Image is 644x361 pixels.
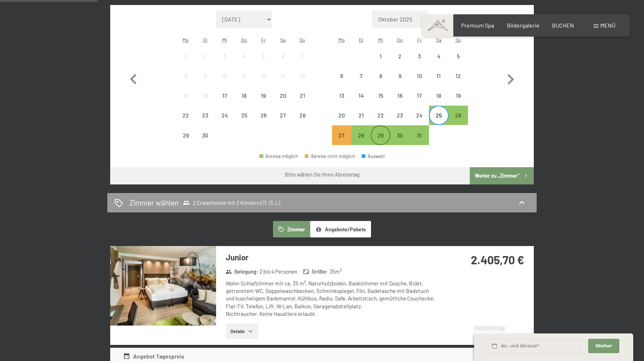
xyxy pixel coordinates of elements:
a: BUCHEN [552,22,574,29]
div: 16 [196,93,214,111]
div: Abreise nicht möglich [293,46,312,66]
div: 24 [216,112,234,130]
abbr: Donnerstag [241,37,247,43]
div: Abreise nicht möglich [293,66,312,86]
div: Abreise nicht möglich [234,106,254,125]
div: Fri Oct 03 2025 [410,46,429,66]
abbr: Freitag [261,37,266,43]
abbr: Montag [182,37,189,43]
div: Abreise nicht möglich [429,66,448,86]
div: 8 [177,73,195,91]
div: 4 [430,53,448,71]
div: Mon Sep 08 2025 [176,66,195,86]
div: Abreise nicht möglich [449,86,468,105]
div: 22 [177,112,195,130]
div: Anreise möglich [259,154,298,159]
a: Bildergalerie [507,22,540,29]
div: Sat Sep 13 2025 [273,66,293,86]
div: 18 [235,93,253,111]
div: Sat Sep 27 2025 [273,106,293,125]
div: Mon Oct 06 2025 [332,66,351,86]
button: Vorheriger Monat [123,11,144,145]
strong: Größe : [303,268,328,275]
div: 14 [293,73,311,91]
div: 5 [254,53,272,71]
div: Bitte wählen Sie Ihren Abreisetag [285,171,360,178]
div: Abreise nicht möglich [371,46,390,66]
div: 10 [410,73,428,91]
div: 21 [293,93,311,111]
div: Abreise nicht möglich [195,86,215,105]
div: Abreise möglich [371,125,390,145]
div: Abreise nicht möglich, da die Mindestaufenthaltsdauer nicht erfüllt wird [332,125,351,145]
div: Mon Sep 29 2025 [176,125,195,145]
div: Abreise nicht möglich [371,66,390,86]
div: Fri Sep 12 2025 [254,66,273,86]
div: 14 [352,93,370,111]
div: Mon Oct 13 2025 [332,86,351,105]
div: Thu Oct 09 2025 [390,66,410,86]
abbr: Mittwoch [378,37,383,43]
div: 13 [333,93,351,111]
div: Sat Oct 25 2025 [429,106,448,125]
div: Wed Oct 08 2025 [371,66,390,86]
div: 29 [177,133,195,150]
div: Thu Sep 04 2025 [234,46,254,66]
button: Weiter zu „Zimmer“ [470,167,534,184]
div: Sun Sep 28 2025 [293,106,312,125]
div: Abreise nicht möglich [390,106,410,125]
div: Abreise möglich [390,125,410,145]
div: 3 [216,53,234,71]
div: 25 [430,112,448,130]
div: Sat Sep 20 2025 [273,86,293,105]
div: 11 [430,73,448,91]
div: 30 [391,133,409,150]
div: 7 [352,73,370,91]
div: 6 [274,53,292,71]
div: Wed Oct 29 2025 [371,125,390,145]
div: Thu Sep 11 2025 [234,66,254,86]
div: Abreise nicht möglich [234,86,254,105]
div: 10 [216,73,234,91]
div: Abreise nicht möglich [254,46,273,66]
div: Abreise nicht möglich [293,86,312,105]
abbr: Sonntag [299,37,305,43]
div: 18 [430,93,448,111]
div: 13 [274,73,292,91]
div: Sun Sep 14 2025 [293,66,312,86]
div: 17 [410,93,428,111]
div: Abreise nicht möglich [176,106,195,125]
div: Abreise nicht möglich [273,66,293,86]
div: 2 [391,53,409,71]
div: Angebot Tagespreis [123,352,185,361]
div: Tue Oct 07 2025 [351,66,371,86]
div: 8 [371,73,389,91]
div: Abreise nicht möglich [390,46,410,66]
div: Abreise nicht möglich [390,66,410,86]
div: Wohn-Schlafzimmer mit ca. 35 m², Naturholzboden, Badezimmer mit Dusche, Bidet, getrenntem WC, Dop... [226,280,439,318]
div: Sun Oct 19 2025 [449,86,468,105]
div: 26 [254,112,272,130]
abbr: Sonntag [455,37,461,43]
strong: Belegung : [225,268,258,275]
button: Zimmer [273,221,310,237]
div: Abreise nicht möglich [410,66,429,86]
a: Premium Spa [461,22,494,29]
div: Fri Oct 31 2025 [410,125,429,145]
div: Abreise nicht möglich [371,106,390,125]
div: Abreise nicht möglich [195,125,215,145]
div: Abreise nicht möglich [429,46,448,66]
div: Abreise nicht möglich [195,106,215,125]
div: Abreise nicht möglich [371,86,390,105]
div: 3 [410,53,428,71]
div: Mon Sep 22 2025 [176,106,195,125]
div: Sat Oct 11 2025 [429,66,448,86]
div: 1 [371,53,389,71]
div: Abreise nicht möglich [273,86,293,105]
button: Details [226,323,258,339]
div: Abreise nicht möglich [332,106,351,125]
div: 19 [254,93,272,111]
div: 17 [216,93,234,111]
div: Sat Sep 06 2025 [273,46,293,66]
div: Tue Sep 02 2025 [195,46,215,66]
